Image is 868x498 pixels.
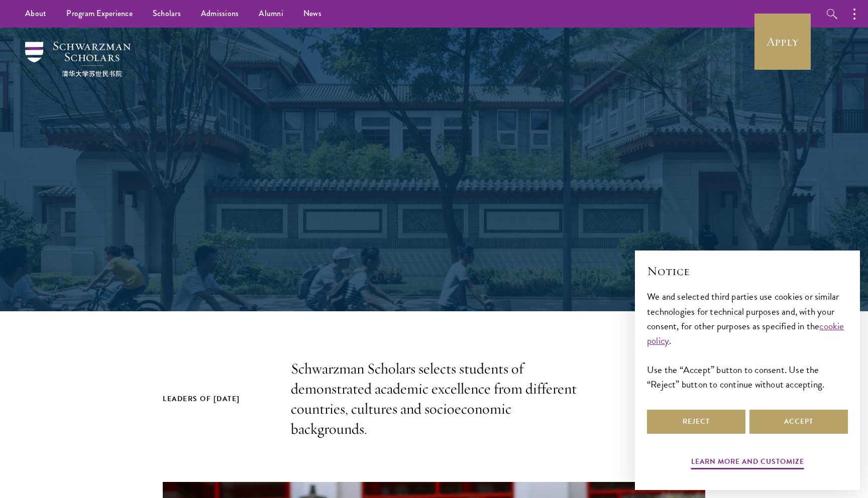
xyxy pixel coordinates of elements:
[691,455,804,471] button: Learn more and customize
[647,289,848,391] div: We and selected third parties use cookies or similar technologies for technical purposes and, wit...
[647,263,848,280] h2: Notice
[647,410,745,434] button: Reject
[647,319,844,348] a: cookie policy
[25,42,131,77] img: Schwarzman Scholars
[749,410,848,434] button: Accept
[163,393,271,405] h2: Leaders of [DATE]
[754,14,811,70] a: Apply
[291,359,577,439] p: Schwarzman Scholars selects students of demonstrated academic excellence from different countries...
